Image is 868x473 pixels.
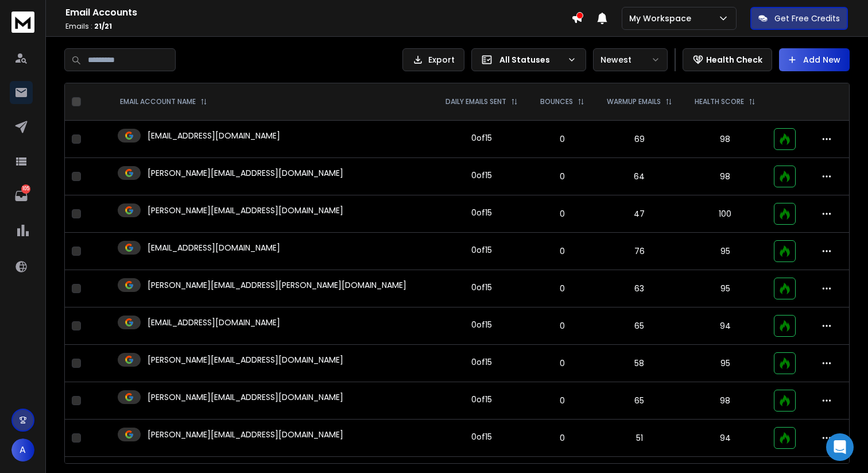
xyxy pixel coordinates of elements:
[536,171,588,182] p: 0
[750,7,848,30] button: Get Free Credits
[595,233,684,270] td: 76
[65,6,571,20] h1: Email Accounts
[684,121,767,158] td: 98
[683,48,772,71] button: Health Check
[684,382,767,420] td: 98
[11,11,34,33] img: logo
[471,356,492,368] div: 0 of 15
[684,345,767,382] td: 95
[595,345,684,382] td: 58
[65,22,571,31] p: Emails :
[540,97,573,106] p: BOUNCES
[148,167,343,179] p: [PERSON_NAME][EMAIL_ADDRESS][DOMAIN_NAME]
[536,320,588,332] p: 0
[10,184,33,207] a: 105
[11,439,34,462] button: A
[148,205,343,216] p: [PERSON_NAME][EMAIL_ADDRESS][DOMAIN_NAME]
[499,54,563,66] p: All Statuses
[148,317,280,328] p: [EMAIL_ADDRESS][DOMAIN_NAME]
[779,48,850,71] button: Add New
[595,270,684,307] td: 63
[595,420,684,457] td: 51
[595,307,684,345] td: 65
[148,354,343,366] p: [PERSON_NAME][EMAIL_ADDRESS][DOMAIN_NAME]
[684,158,767,195] td: 98
[684,195,767,233] td: 100
[471,170,492,181] div: 0 of 15
[536,357,588,369] p: 0
[536,432,588,444] p: 0
[471,132,492,144] div: 0 of 15
[471,319,492,330] div: 0 of 15
[471,431,492,443] div: 0 of 15
[595,195,684,233] td: 47
[536,133,588,145] p: 0
[445,97,506,106] p: DAILY EMAILS SENT
[595,121,684,158] td: 69
[148,279,406,291] p: [PERSON_NAME][EMAIL_ADDRESS][PERSON_NAME][DOMAIN_NAME]
[148,130,280,141] p: [EMAIL_ADDRESS][DOMAIN_NAME]
[684,420,767,457] td: 94
[595,382,684,420] td: 65
[536,245,588,257] p: 0
[471,394,492,405] div: 0 of 15
[684,233,767,270] td: 95
[593,48,668,71] button: Newest
[607,97,661,106] p: WARMUP EMAILS
[595,158,684,195] td: 64
[471,244,492,256] div: 0 of 15
[148,391,343,403] p: [PERSON_NAME][EMAIL_ADDRESS][DOMAIN_NAME]
[148,242,280,253] p: [EMAIL_ADDRESS][DOMAIN_NAME]
[826,433,854,461] div: Open Intercom Messenger
[684,270,767,307] td: 95
[471,282,492,293] div: 0 of 15
[684,307,767,345] td: 94
[695,97,744,106] p: HEALTH SCORE
[536,395,588,406] p: 0
[629,13,696,24] p: My Workspace
[148,429,343,440] p: [PERSON_NAME][EMAIL_ADDRESS][DOMAIN_NAME]
[402,48,464,71] button: Export
[536,283,588,294] p: 0
[94,21,112,31] span: 21 / 21
[536,208,588,220] p: 0
[774,13,840,24] p: Get Free Credits
[706,54,762,66] p: Health Check
[21,184,30,194] p: 105
[471,207,492,218] div: 0 of 15
[120,97,207,106] div: EMAIL ACCOUNT NAME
